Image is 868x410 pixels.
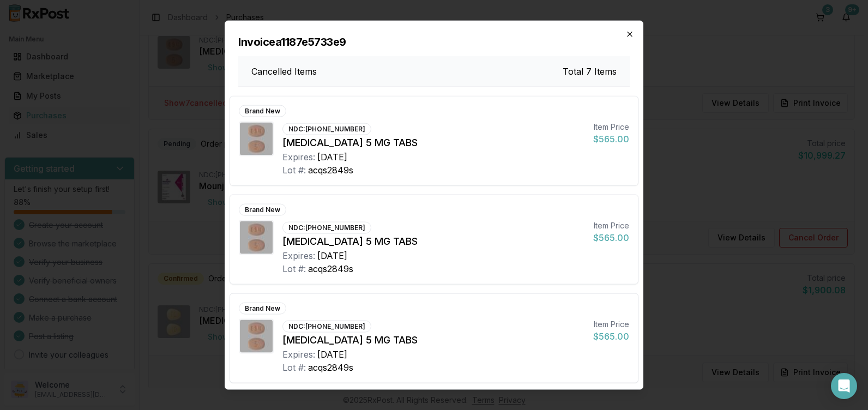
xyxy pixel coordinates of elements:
div: [DATE] [317,348,347,361]
div: Item Price [593,319,629,330]
div: [MEDICAL_DATA] 5 MG TABS [282,234,584,249]
div: [MEDICAL_DATA] 5 MG TABS [282,135,584,150]
div: [DATE] [317,150,347,164]
div: Expires: [282,348,315,361]
div: Lot #: [282,361,306,374]
div: $565.00 [593,132,629,146]
div: Brand New [239,204,286,216]
img: Eliquis 5 MG TABS [240,123,273,155]
div: Item Price [593,122,629,132]
div: Item Price [593,220,629,231]
div: [DATE] [317,249,347,262]
div: $565.00 [593,330,629,343]
h2: Invoice a1187e5733e9 [238,34,630,50]
div: Expires: [282,150,315,164]
img: Eliquis 5 MG TABS [240,320,273,353]
div: Lot #: [282,262,306,275]
div: NDC: [PHONE_NUMBER] [282,321,371,333]
div: acqs2849s [308,262,353,275]
div: acqs2849s [308,361,353,374]
div: Expires: [282,249,315,262]
div: [MEDICAL_DATA] 5 MG TABS [282,333,584,348]
h3: Cancelled Items [251,65,317,78]
div: Brand New [239,303,286,315]
div: Lot #: [282,164,306,177]
div: $565.00 [593,231,629,244]
div: NDC: [PHONE_NUMBER] [282,222,371,234]
div: acqs2849s [308,164,353,177]
h3: Total 7 Items [563,65,617,78]
div: NDC: [PHONE_NUMBER] [282,123,371,135]
img: Eliquis 5 MG TABS [240,221,273,254]
div: Brand New [239,105,286,117]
